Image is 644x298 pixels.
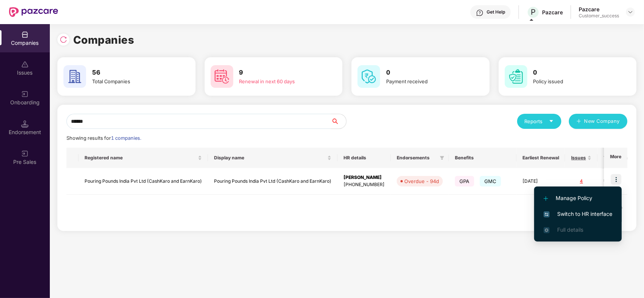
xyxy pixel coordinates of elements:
[480,176,501,186] span: GMC
[531,8,536,17] span: P
[544,196,548,201] img: svg+xml;base64,PHN2ZyB4bWxucz0iaHR0cDovL3d3dy53My5vcmcvMjAwMC9zdmciIHdpZHRoPSIxMi4yMDEiIGhlaWdodD...
[611,174,621,185] img: icon
[438,153,446,162] span: filter
[579,6,619,13] div: Pazcare
[525,118,554,125] div: Reports
[73,32,134,48] h1: Companies
[397,155,437,161] span: Endorsements
[79,168,208,195] td: Pouring Pounds India Pvt Ltd (CashKaro and EarnKaro)
[337,148,391,168] th: HR details
[584,118,620,125] span: New Company
[331,114,347,129] button: search
[627,9,633,15] img: svg+xml;base64,PHN2ZyBpZD0iRHJvcGRvd24tMzJ4MzIiIHhtbG5zPSJodHRwOi8vd3d3LnczLm9yZy8yMDAwL3N2ZyIgd2...
[604,148,627,168] th: More
[21,61,29,68] img: svg+xml;base64,PHN2ZyBpZD0iSXNzdWVzX2Rpc2FibGVkIiB4bWxucz0iaHR0cDovL3d3dy53My5vcmcvMjAwMC9zdmciIH...
[516,148,565,168] th: Earliest Renewal
[476,9,484,17] img: svg+xml;base64,PHN2ZyBpZD0iSGVscC0zMngzMiIgeG1sbnM9Imh0dHA6Ly93d3cudzMub3JnLzIwMDAvc3ZnIiB3aWR0aD...
[533,68,615,78] h3: 0
[544,210,612,218] span: Switch to HR interface
[544,211,550,217] img: svg+xml;base64,PHN2ZyB4bWxucz0iaHR0cDovL3d3dy53My5vcmcvMjAwMC9zdmciIHdpZHRoPSIxNiIgaGVpZ2h0PSIxNi...
[576,119,581,125] span: plus
[21,120,29,128] img: svg+xml;base64,PHN2ZyB3aWR0aD0iMTQuNSIgaGVpZ2h0PSIxNC41IiB2aWV3Qm94PSIwIDAgMTYgMTYiIGZpbGw9Im5vbm...
[544,227,550,233] img: svg+xml;base64,PHN2ZyB4bWxucz0iaHR0cDovL3d3dy53My5vcmcvMjAwMC9zdmciIHdpZHRoPSIxNi4zNjMiIGhlaWdodD...
[9,7,58,17] img: New Pazcare Logo
[505,65,527,88] img: svg+xml;base64,PHN2ZyB4bWxucz0iaHR0cDovL3d3dy53My5vcmcvMjAwMC9zdmciIHdpZHRoPSI2MCIgaGVpZ2h0PSI2MC...
[239,78,321,85] div: Renewal in next 60 days
[239,68,321,78] h3: 9
[516,168,565,195] td: [DATE]
[92,78,174,85] div: Total Companies
[344,181,385,188] div: [PHONE_NUMBER]
[544,194,612,202] span: Manage Policy
[404,177,439,185] div: Overdue - 94d
[571,155,586,161] span: Issues
[208,168,337,195] td: Pouring Pounds India Pvt Ltd (CashKaro and EarnKaro)
[386,68,468,78] h3: 0
[557,226,583,233] span: Full details
[565,148,598,168] th: Issues
[487,9,505,15] div: Get Help
[111,135,141,141] span: 1 companies.
[357,65,380,88] img: svg+xml;base64,PHN2ZyB4bWxucz0iaHR0cDovL3d3dy53My5vcmcvMjAwMC9zdmciIHdpZHRoPSI2MCIgaGVpZ2h0PSI2MC...
[542,9,563,16] div: Pazcare
[85,155,196,161] span: Registered name
[344,174,385,181] div: [PERSON_NAME]
[549,119,554,124] span: caret-down
[579,13,619,19] div: Customer_success
[331,118,346,124] span: search
[455,176,474,186] span: GPA
[66,135,141,141] span: Showing results for
[79,148,208,168] th: Registered name
[571,178,592,185] div: 4
[440,156,444,160] span: filter
[569,114,627,129] button: plusNew Company
[92,68,174,78] h3: 56
[211,65,233,88] img: svg+xml;base64,PHN2ZyB4bWxucz0iaHR0cDovL3d3dy53My5vcmcvMjAwMC9zdmciIHdpZHRoPSI2MCIgaGVpZ2h0PSI2MC...
[449,148,516,168] th: Benefits
[208,148,337,168] th: Display name
[214,155,326,161] span: Display name
[63,65,86,88] img: svg+xml;base64,PHN2ZyB4bWxucz0iaHR0cDovL3d3dy53My5vcmcvMjAwMC9zdmciIHdpZHRoPSI2MCIgaGVpZ2h0PSI2MC...
[60,36,67,43] img: svg+xml;base64,PHN2ZyBpZD0iUmVsb2FkLTMyeDMyIiB4bWxucz0iaHR0cDovL3d3dy53My5vcmcvMjAwMC9zdmciIHdpZH...
[533,78,615,85] div: Policy issued
[21,150,29,157] img: svg+xml;base64,PHN2ZyB3aWR0aD0iMjAiIGhlaWdodD0iMjAiIHZpZXdCb3g9IjAgMCAyMCAyMCIgZmlsbD0ibm9uZSIgeG...
[386,78,468,85] div: Payment received
[21,31,29,38] img: svg+xml;base64,PHN2ZyBpZD0iQ29tcGFuaWVzIiB4bWxucz0iaHR0cDovL3d3dy53My5vcmcvMjAwMC9zdmciIHdpZHRoPS...
[21,90,29,98] img: svg+xml;base64,PHN2ZyB3aWR0aD0iMjAiIGhlaWdodD0iMjAiIHZpZXdCb3g9IjAgMCAyMCAyMCIgZmlsbD0ibm9uZSIgeG...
